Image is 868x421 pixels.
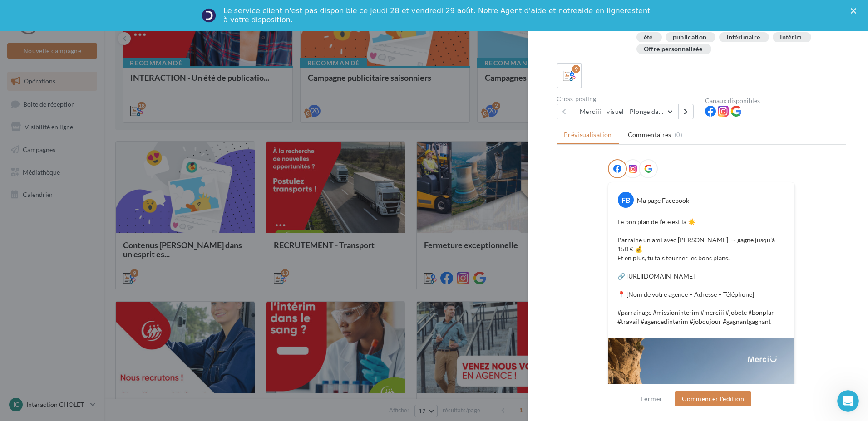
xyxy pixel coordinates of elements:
div: FB [618,192,634,208]
div: Fermer [851,8,860,14]
button: Commencer l'édition [675,391,751,406]
div: Offre personnalisée [644,46,703,53]
div: Le service client n'est pas disponible ce jeudi 28 et vendredi 29 août. Notre Agent d'aide et not... [223,6,652,24]
button: Fermer [637,393,666,404]
div: été [644,34,653,41]
iframe: Intercom live chat [837,390,859,412]
div: Canaux disponibles [705,98,846,104]
img: Profile image for Service-Client [202,8,216,23]
div: publication [673,34,707,41]
p: Le bon plan de l’été est là ☀️ Parraine un ami avec [PERSON_NAME] → gagne jusqu’à 150 € 💰 Et en p... [617,217,785,326]
div: Cross-posting [557,96,698,102]
div: Ma page Facebook [637,196,689,205]
span: Commentaires [628,130,671,139]
div: 9 [572,65,580,73]
button: Merciii - visuel - Plonge dans le grand bain ! [572,104,678,119]
div: Intérim [780,34,802,41]
div: Intérimaire [726,34,760,41]
a: aide en ligne [577,6,624,15]
span: (0) [675,131,682,138]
